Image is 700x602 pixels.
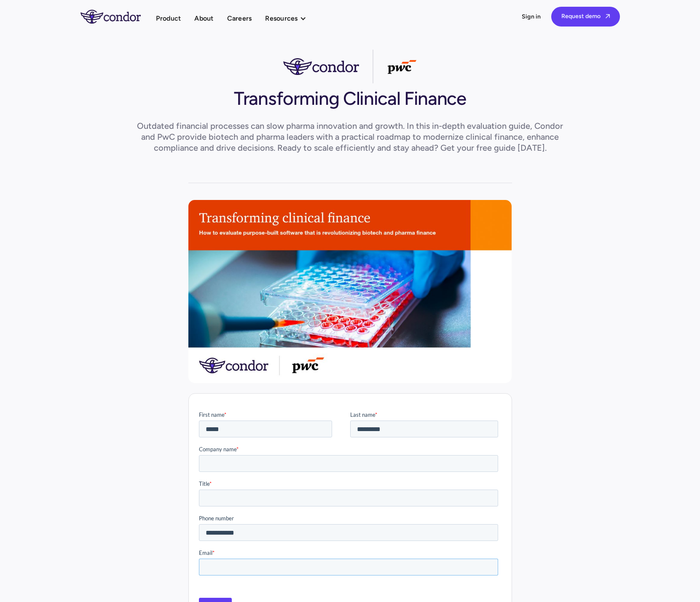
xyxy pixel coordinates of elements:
[80,10,156,23] a: home
[227,13,252,24] a: Careers
[551,7,620,27] a: Request demo
[522,13,541,21] a: Sign in
[194,13,213,24] a: About
[606,13,610,19] span: 
[134,118,566,156] h4: Outdated financial processes can slow pharma innovation and growth. In this in-depth evaluation g...
[265,13,314,24] div: Resources
[234,83,466,110] h1: Transforming Clinical Finance
[156,13,181,24] a: Product
[265,13,298,24] div: Resources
